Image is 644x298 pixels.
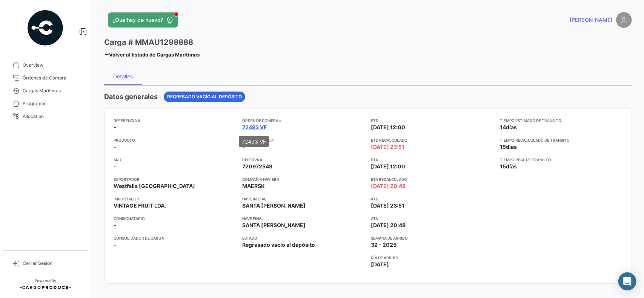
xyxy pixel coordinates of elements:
[371,255,494,261] app-card-info-title: Día de Arribo
[371,222,406,229] span: [DATE] 20:48
[23,260,81,267] span: Cerrar Sesión
[104,37,193,47] h3: Carga # MMAU1298888
[114,196,236,202] app-card-info-title: Importador
[6,97,85,110] a: Programas
[114,124,116,131] span: -
[371,261,389,268] span: [DATE]
[500,157,622,163] app-card-info-title: Tiempo real de transito
[114,222,116,229] span: -
[114,157,236,163] app-card-info-title: SKU
[242,157,365,163] app-card-info-title: Reserva #
[371,235,494,241] app-card-info-title: Semana de Arribo
[371,163,406,170] span: [DATE] 12:00
[242,196,365,202] app-card-info-title: Nave inicial
[23,62,81,69] span: Overview
[371,137,494,143] app-card-info-title: ETD Recalculado
[114,202,166,209] span: VINTAGE FRUIT LDA.
[371,202,405,209] span: [DATE] 23:51
[104,49,200,60] a: Volver al listado de Cargas Marítimas
[618,272,636,290] div: Abrir Intercom Messenger
[242,215,365,222] app-card-info-title: Nave final
[23,100,81,107] span: Programas
[114,176,236,182] app-card-info-title: Exportador
[167,93,242,100] span: Regresado vacío al depósito
[371,196,494,202] app-card-info-title: ATD
[500,124,506,130] span: 14
[242,176,365,182] app-card-info-title: Compañía naviera
[242,124,267,131] a: 72493 VF
[23,87,81,94] span: Cargas Marítimas
[6,72,85,84] a: Órdenes de Compra
[500,137,622,143] app-card-info-title: Tiempo recalculado de transito
[371,176,494,182] app-card-info-title: ETA Recalculado
[242,163,272,170] span: 720972548
[6,84,85,97] a: Cargas Marítimas
[108,12,178,28] button: ¿Qué hay de nuevo?
[114,143,116,151] span: -
[371,182,406,190] span: [DATE] 20:48
[114,137,236,143] app-card-info-title: Producto
[500,118,622,124] app-card-info-title: Tiempo estimado de transito
[371,143,405,151] span: [DATE] 23:51
[242,182,265,190] span: MAERSK
[112,16,163,24] span: ¿Qué hay de nuevo?
[242,202,306,209] span: SANTA [PERSON_NAME]
[500,144,506,150] span: 15
[506,124,517,130] span: días
[506,144,517,150] span: días
[371,124,406,131] span: [DATE] 12:00
[616,12,632,28] img: placeholder-user.png
[114,182,195,190] span: Westfalia [GEOGRAPHIC_DATA]
[500,163,506,170] span: 15
[114,215,236,222] app-card-info-title: Consignatario
[242,235,365,241] app-card-info-title: Estado
[371,118,494,124] app-card-info-title: ETD
[104,92,158,102] h4: Datos generales
[113,73,133,79] div: Detalles
[23,113,81,120] span: Allocation
[506,163,517,170] span: días
[26,9,64,47] img: powered-by.png
[239,136,269,147] div: 72493 VF
[114,118,236,124] app-card-info-title: Referencia #
[371,241,397,249] span: 32 - 2025
[570,16,612,24] span: [PERSON_NAME]
[23,75,81,81] span: Órdenes de Compra
[242,118,365,124] app-card-info-title: Orden de Compra #
[371,215,494,222] app-card-info-title: ATA
[6,110,85,123] a: Allocation
[114,235,236,241] app-card-info-title: Consolidador de Carga
[114,241,116,249] span: -
[242,241,315,249] span: Regresado vacío al depósito
[6,59,85,72] a: Overview
[114,163,116,170] span: -
[242,137,365,143] app-card-info-title: Carga inland #
[242,222,306,229] span: SANTA [PERSON_NAME]
[371,157,494,163] app-card-info-title: ETA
